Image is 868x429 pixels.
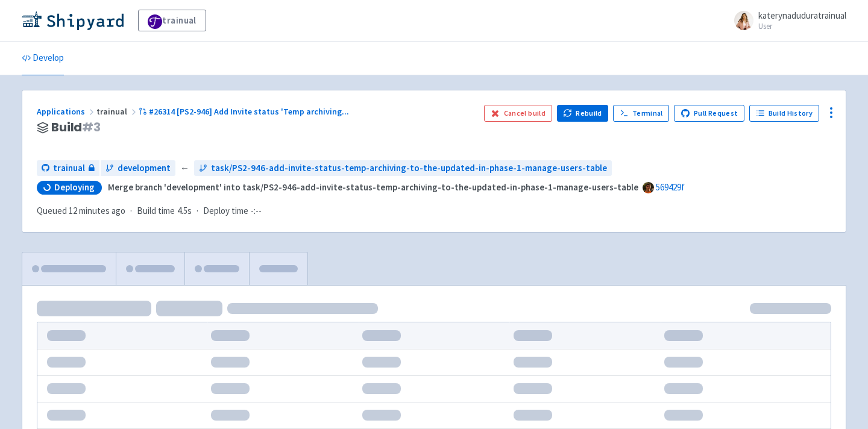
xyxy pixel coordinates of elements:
[727,11,846,30] a: katerynaduduratrainual User
[149,106,349,117] span: #26314 [PS2-946] Add Invite status 'Temp archiving ...
[137,204,175,218] span: Build time
[180,161,189,175] span: ←
[758,22,846,30] small: User
[96,106,139,117] span: trainual
[69,205,125,216] time: 12 minutes ago
[22,11,124,30] img: Shipyard logo
[53,161,85,175] span: trainual
[37,106,96,117] a: Applications
[613,105,669,122] a: Terminal
[82,119,101,136] span: # 3
[138,10,206,31] a: trainual
[557,105,609,122] button: Rebuild
[22,42,64,75] a: Develop
[251,204,262,218] span: -:--
[656,181,685,193] a: 569429f
[37,205,125,216] span: Queued
[101,160,175,177] a: development
[37,204,269,218] div: · ·
[54,181,95,193] span: Deploying
[674,105,744,122] a: Pull Request
[139,106,351,117] a: #26314 [PS2-946] Add Invite status 'Temp archiving...
[203,204,248,218] span: Deploy time
[211,161,607,175] span: task/PS2-946-add-invite-status-temp-archiving-to-the-updated-in-phase-1-manage-users-table
[51,121,101,134] span: Build
[118,161,171,175] span: development
[194,160,612,177] a: task/PS2-946-add-invite-status-temp-archiving-to-the-updated-in-phase-1-manage-users-table
[177,204,192,218] span: 4.5s
[758,10,846,21] span: katerynaduduratrainual
[749,105,819,122] a: Build History
[37,160,99,177] a: trainual
[484,105,552,122] button: Cancel build
[108,181,638,193] strong: Merge branch 'development' into task/PS2-946-add-invite-status-temp-archiving-to-the-updated-in-p...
